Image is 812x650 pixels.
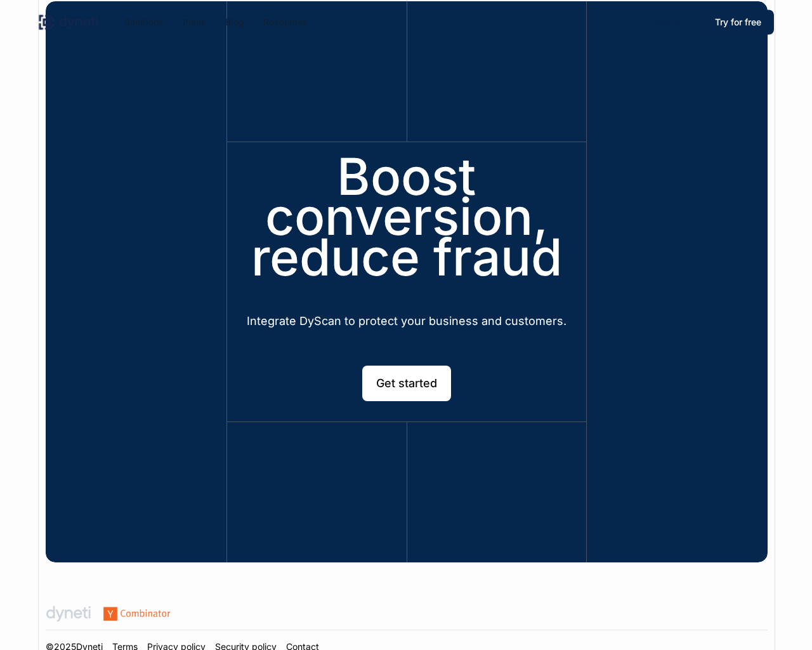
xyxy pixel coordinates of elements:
[715,17,761,27] span: Try for free
[638,12,693,32] a: Sign in
[183,15,206,29] a: Plans
[124,15,164,29] a: Solutions
[362,366,451,401] a: Get started
[225,17,244,27] span: Blog
[702,15,774,29] a: Try for free
[124,17,164,27] span: Solutions
[376,377,437,390] span: Get started
[263,17,308,27] span: Resources
[241,312,573,329] p: Integrate DyScan to protect your business and customers.
[263,15,308,29] a: Resources
[38,13,99,32] img: Dyneti Technologies
[183,17,206,27] span: Plans
[225,15,244,29] a: Blog
[651,17,680,27] span: Sign in
[241,156,573,277] h1: Boost conversion, reduce fraud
